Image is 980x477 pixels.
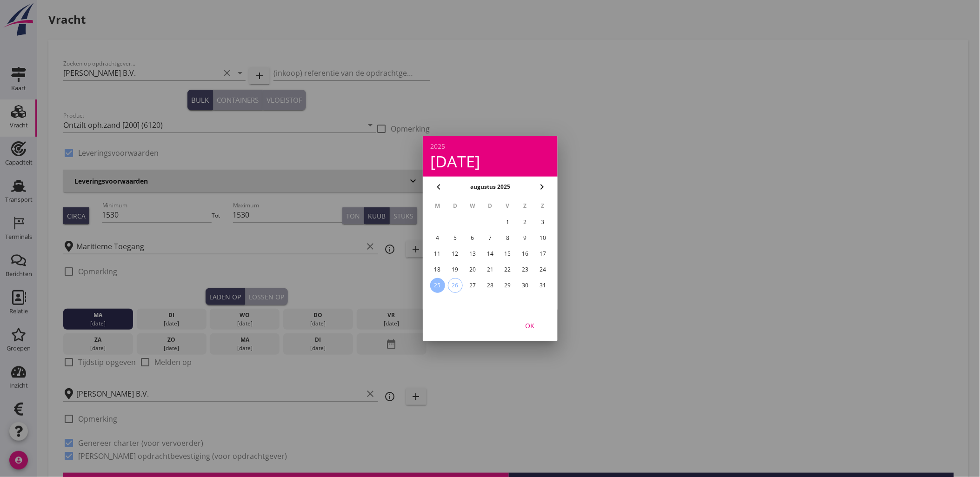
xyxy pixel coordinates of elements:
[465,278,480,293] button: 27
[430,246,445,261] button: 11
[447,278,462,293] button: 26
[535,215,550,230] button: 3
[535,278,550,293] button: 31
[535,246,550,261] button: 17
[467,180,513,194] button: augustus 2025
[500,215,515,230] button: 1
[433,181,444,192] i: chevron_left
[500,231,515,245] button: 8
[509,317,550,334] button: OK
[482,246,497,261] button: 14
[430,153,550,169] div: [DATE]
[482,231,497,245] button: 7
[464,198,481,214] th: W
[447,198,463,214] th: D
[429,198,446,214] th: M
[518,262,533,277] button: 23
[465,246,480,261] button: 13
[465,231,480,245] button: 6
[430,278,445,293] button: 25
[518,215,533,230] button: 2
[447,246,462,261] button: 12
[518,278,533,293] button: 30
[518,231,533,245] button: 9
[482,278,497,293] button: 28
[430,231,445,245] button: 4
[518,246,533,261] button: 16
[534,198,551,214] th: Z
[500,246,515,261] button: 15
[482,198,499,214] th: D
[499,198,516,214] th: V
[447,231,462,245] button: 5
[535,231,550,245] button: 10
[482,262,497,277] button: 21
[517,321,543,331] div: OK
[447,262,462,277] button: 19
[500,262,515,277] button: 22
[535,262,550,277] button: 24
[430,262,445,277] button: 18
[517,198,533,214] th: Z
[465,262,480,277] button: 20
[448,278,462,292] div: 26
[430,143,550,150] div: 2025
[536,181,547,192] i: chevron_right
[500,278,515,293] button: 29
